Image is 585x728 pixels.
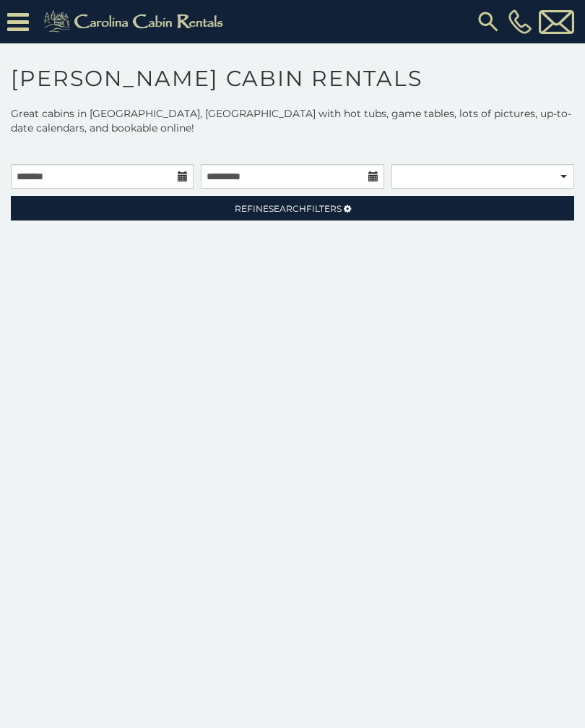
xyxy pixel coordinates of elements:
[505,9,535,34] a: [PHONE_NUMBER]
[475,9,501,35] img: search-regular.svg
[36,7,235,36] img: Khaki-logo.png
[269,203,306,214] span: Search
[11,196,574,220] a: RefineSearchFilters
[235,203,342,214] span: Refine Filters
